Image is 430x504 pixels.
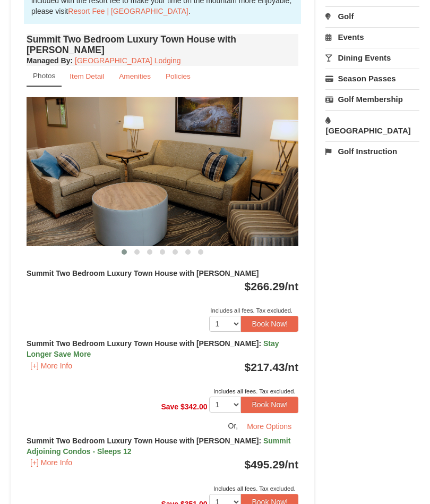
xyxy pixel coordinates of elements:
[325,110,419,140] a: [GEOGRAPHIC_DATA]
[27,457,76,468] button: [+] More Info
[241,316,298,332] button: Book Now!
[325,69,419,88] a: Season Passes
[245,280,299,292] strong: $266.29
[285,458,299,471] span: /nt
[325,89,419,109] a: Golf Membership
[240,418,298,434] button: More Options
[180,402,208,411] span: $342.00
[27,386,298,397] div: Includes all fees. Tax excluded.
[285,361,299,373] span: /nt
[33,72,55,80] small: Photos
[241,397,298,413] button: Book Now!
[285,280,299,292] span: /nt
[259,339,261,348] span: :
[27,269,259,278] strong: Summit Two Bedroom Luxury Town House with [PERSON_NAME]
[245,458,285,471] span: $495.29
[68,7,188,15] a: Resort Fee | [GEOGRAPHIC_DATA]
[159,66,197,87] a: Policies
[27,339,279,358] strong: Summit Two Bedroom Luxury Town House with [PERSON_NAME]
[27,305,298,316] div: Includes all fees. Tax excluded.
[27,436,290,456] span: Summit Adjoining Condos - Sleeps 12
[27,56,70,65] span: Managed By
[325,141,419,161] a: Golf Instruction
[27,34,298,55] h4: Summit Two Bedroom Luxury Town House with [PERSON_NAME]
[75,56,180,65] a: [GEOGRAPHIC_DATA] Lodging
[27,436,290,456] strong: Summit Two Bedroom Luxury Town House with [PERSON_NAME]
[63,66,111,87] a: Item Detail
[70,72,104,80] small: Item Detail
[161,402,178,411] span: Save
[112,66,158,87] a: Amenities
[325,48,419,68] a: Dining Events
[27,339,279,358] span: Stay Longer Save More
[325,27,419,47] a: Events
[27,483,298,494] div: Includes all fees. Tax excluded.
[228,421,238,430] span: Or,
[27,360,76,372] button: [+] More Info
[259,436,261,445] span: :
[166,72,191,80] small: Policies
[27,56,73,65] strong: :
[27,66,62,87] a: Photos
[119,72,151,80] small: Amenities
[245,361,285,373] span: $217.43
[27,97,298,246] img: 18876286-202-fb468a36.png
[325,6,419,26] a: Golf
